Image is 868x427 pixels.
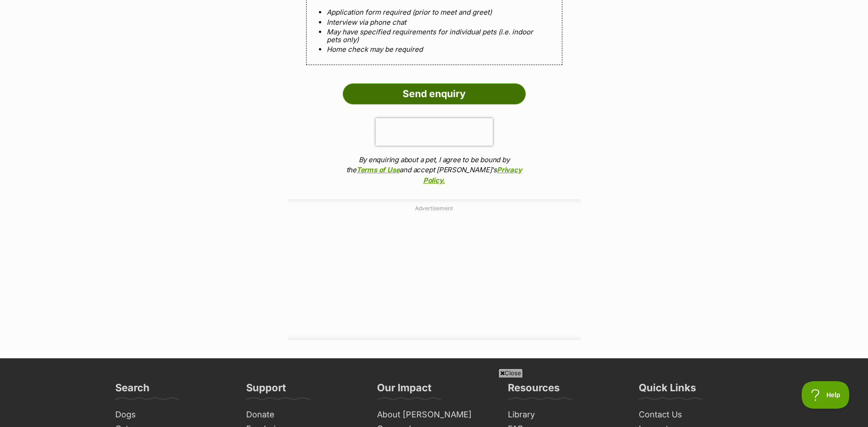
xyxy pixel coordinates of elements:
div: Advertisement [288,199,581,340]
iframe: Advertisement [212,216,656,331]
li: Application form required (prior to meet and greet) [327,8,542,16]
iframe: Advertisement [212,381,656,422]
p: By enquiring about a pet, I agree to be bound by the and accept [PERSON_NAME]'s [343,155,526,186]
a: Dogs [112,408,233,422]
a: Terms of Use [356,165,399,174]
h3: Search [115,381,150,400]
h3: Quick Links [639,381,696,400]
li: May have specified requirements for individual pets (i.e. indoor pets only) [327,28,542,44]
span: Close [498,368,523,378]
a: Contact Us [635,408,757,422]
iframe: reCAPTCHA [376,118,493,146]
li: Home check may be required [327,45,542,53]
a: Privacy Policy. [423,165,522,185]
input: Send enquiry [343,83,526,104]
iframe: Help Scout Beacon - Open [802,381,850,409]
li: Interview via phone chat [327,18,542,26]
